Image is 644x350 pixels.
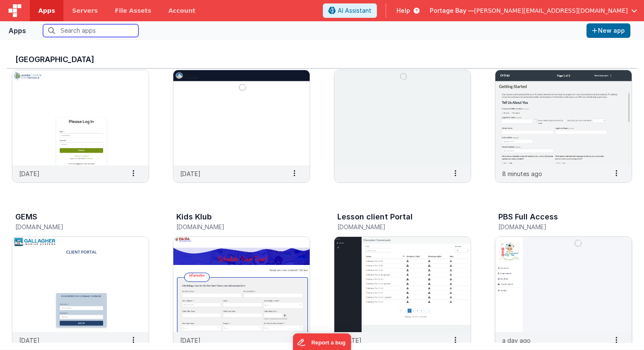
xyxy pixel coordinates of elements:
h5: [DOMAIN_NAME] [337,224,450,230]
h3: [GEOGRAPHIC_DATA] [15,55,629,64]
h3: GEMS [15,213,37,221]
p: 8 minutes ago [502,169,542,178]
span: Help [397,6,410,15]
p: [DATE] [341,336,362,345]
p: a day ago [502,336,531,345]
input: Search apps [43,24,138,37]
h3: PBS Full Access [498,213,558,221]
h5: [DOMAIN_NAME] [176,224,289,230]
h5: [DOMAIN_NAME] [15,224,128,230]
p: [DATE] [180,336,201,345]
p: [DATE] [19,336,40,345]
button: New app [586,23,630,38]
button: Portage Bay — [PERSON_NAME][EMAIL_ADDRESS][DOMAIN_NAME] [430,6,637,15]
span: [PERSON_NAME][EMAIL_ADDRESS][DOMAIN_NAME] [474,6,628,15]
button: AI Assistant [323,3,377,18]
h3: Lesson client Portal [337,213,413,221]
span: File Assets [115,6,152,15]
p: [DATE] [19,169,40,178]
h5: [DOMAIN_NAME] [498,224,611,230]
h3: Kids Klub [176,213,212,221]
p: [DATE] [180,169,201,178]
span: Servers [72,6,98,15]
span: Portage Bay — [430,6,474,15]
span: Apps [38,6,55,15]
span: AI Assistant [338,6,371,15]
div: Apps [9,26,26,36]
